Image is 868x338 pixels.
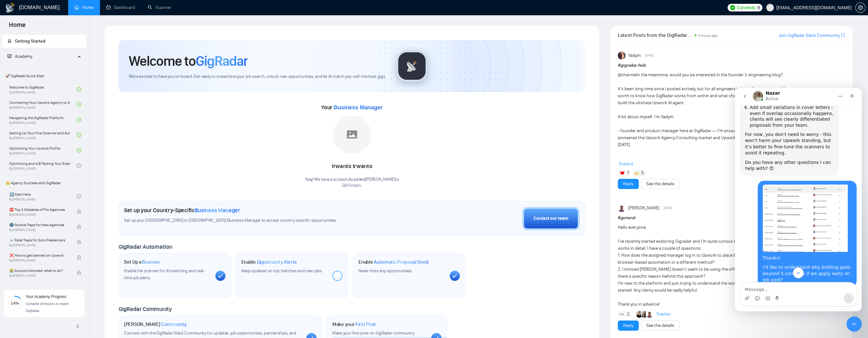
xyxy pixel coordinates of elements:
[9,228,70,232] span: By [PERSON_NAME]
[641,321,680,331] button: See the details
[305,177,399,189] div: Yaay! We have successfully added [PERSON_NAME] to
[77,225,81,229] span: lock
[9,283,70,289] span: 🔓 Unblocked cases: review
[9,252,70,259] span: ❌ How to get banned on Upwork
[846,316,862,332] iframe: Intercom live chat
[9,143,77,157] a: Optimizing Your Upwork ProfileBy[PERSON_NAME]
[735,88,862,311] iframe: Intercom live chat
[645,53,654,58] span: [DATE]
[620,312,624,316] img: 👀
[75,5,94,10] a: homeHome
[106,5,135,10] a: dashboardDashboard
[9,206,70,213] span: ⛔ Top 3 Mistakes of Pro Agencies
[618,214,845,221] h1: # general
[321,104,382,111] span: Your
[618,52,625,59] img: Vadym
[356,321,376,328] span: First Post
[618,204,625,212] img: Preet Patel
[124,218,397,224] span: Set up your [GEOGRAPHIC_DATA] or [GEOGRAPHIC_DATA] Business Manager to access country-specific op...
[9,267,70,274] span: 😭 Account blocked: what to do?
[855,5,865,10] a: setting
[75,323,82,329] span: double-left
[656,311,671,317] a: 7replies
[26,294,66,299] span: Your Academy Progress
[333,116,371,154] img: placeholder.png
[618,72,636,78] span: @channel
[623,180,633,187] a: Reply
[841,32,845,38] a: export
[142,259,160,265] span: Scanner
[7,54,32,59] span: Academy
[77,209,81,214] span: lock
[9,113,77,127] a: Navigating the GigRadar PlatformBy[PERSON_NAME]
[628,52,641,59] span: Vadym
[698,33,718,38] span: 6 hours ago
[768,5,772,10] span: user
[15,38,45,44] span: Getting Started
[124,207,240,214] h1: Set up your Country-Specific
[77,163,81,168] span: check-circle
[618,31,693,39] span: Latest Posts from the GigRadar Community
[7,54,12,58] span: fund-projection-screen
[305,183,399,189] p: QA Fiction .
[257,259,297,265] span: Opportunity Alerts
[841,32,845,37] span: export
[627,311,630,317] span: 2
[77,255,81,260] span: lock
[618,224,799,308] div: Hello everyone, I’ve recently started exploring Gigradar and I’m quite curious to understand how ...
[522,207,580,230] button: Contact our team
[7,39,12,43] span: rocket
[9,128,77,142] a: Setting Up Your First Scanner and Auto-BidderBy[PERSON_NAME]
[3,70,86,82] span: 🚀 GigRadar Quick Start
[148,5,171,10] a: searchScanner
[7,301,23,305] span: 14%
[129,52,248,70] h1: Welcome to
[641,170,644,176] span: 5
[619,161,633,166] span: Expand
[641,311,648,318] img: Mariia Heshka
[9,159,77,172] a: Optimizing and A/B Testing Your Scanner for Better ResultsBy[PERSON_NAME]
[77,240,81,244] span: lock
[161,321,187,328] span: Community
[77,194,81,199] span: check-circle
[77,270,81,275] span: lock
[4,20,31,34] span: Home
[9,189,77,203] a: 1️⃣ Start HereBy[PERSON_NAME]
[9,98,77,112] a: Connecting Your Upwork Agency to GigRadarBy[PERSON_NAME]
[620,171,624,175] img: ❤️
[124,268,205,281] span: Enable the scanner for AI matching and real-time job alerts.
[9,274,70,278] span: By [PERSON_NAME]
[332,321,376,328] h1: Make your
[627,170,629,176] span: 7
[241,268,323,274] span: Keep updated on top matches and new jobs.
[855,3,865,13] button: setting
[9,82,77,96] a: Welcome to GigRadarBy[PERSON_NAME]
[3,177,86,189] span: 👑 Agency Success with GigRadar
[641,179,680,189] button: See the details
[646,180,674,187] a: See the details
[2,35,86,48] li: Getting Started
[305,161,399,172] div: Irwanto Irwanto
[77,118,81,122] span: check-circle
[9,237,70,243] span: ☠️ Fatal Traps for Solo Freelancers
[634,171,639,175] img: 🙌
[737,4,756,11] span: Connects:
[129,74,386,80] span: We're excited to have you on board. Get ready to streamline your job search, unlock new opportuni...
[195,207,240,214] span: Business Manager
[124,321,187,328] h1: [PERSON_NAME]
[196,52,248,70] span: GigRadar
